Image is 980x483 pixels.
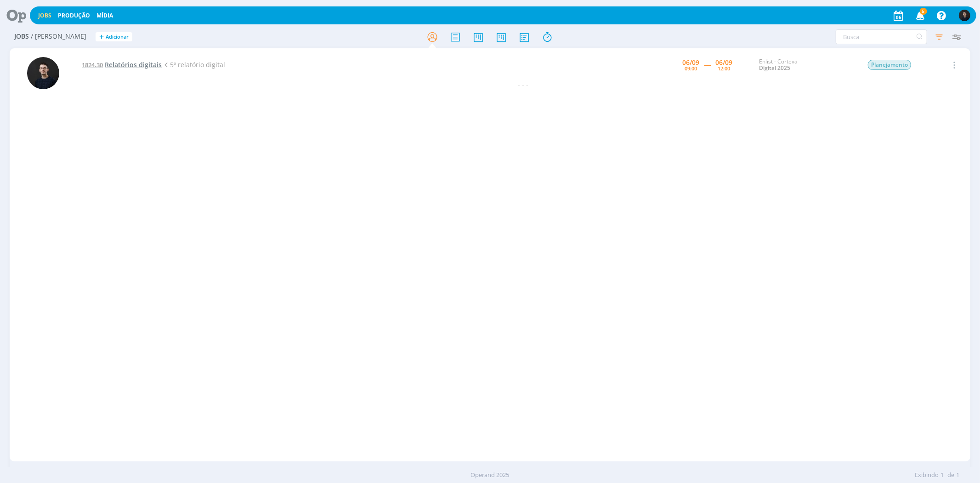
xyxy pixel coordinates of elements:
img: C [959,10,970,21]
div: 06/09 [716,59,733,66]
a: Digital 2025 [759,64,790,72]
span: + [99,32,104,42]
button: +Adicionar [96,32,132,42]
button: Mídia [94,12,116,19]
span: Adicionar [106,34,129,40]
span: ----- [704,60,711,69]
span: 5º relatório digital [162,60,225,69]
img: C [27,57,59,89]
div: - - - [76,80,970,90]
span: Jobs [14,33,29,40]
span: de [947,471,954,480]
span: 1 [940,471,944,480]
span: 1824.30 [82,61,103,69]
div: 06/09 [683,59,700,66]
span: Relatórios digitais [105,60,162,69]
button: Produção [55,12,93,19]
button: 5 [910,7,929,24]
button: Jobs [35,12,54,19]
div: 12:00 [718,66,731,71]
a: Jobs [38,11,51,19]
span: Exibindo [915,471,939,480]
input: Busca [836,29,927,44]
button: C [958,7,971,23]
span: 5 [920,8,927,15]
a: Mídia [96,11,113,19]
div: 09:00 [685,66,697,71]
span: Planejamento [868,60,911,70]
span: / [PERSON_NAME] [31,33,86,40]
div: Enlist - Corteva [759,58,854,72]
a: Produção [58,11,90,19]
span: 1 [956,471,959,480]
a: 1824.30Relatórios digitais [82,60,162,69]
